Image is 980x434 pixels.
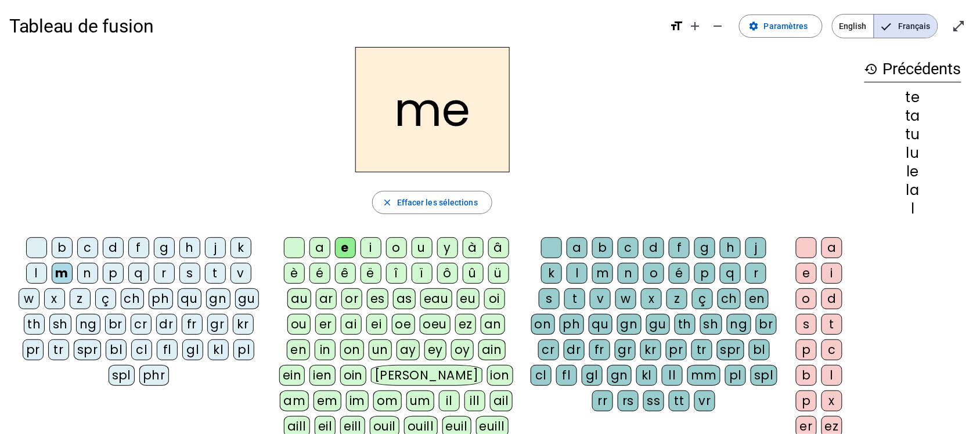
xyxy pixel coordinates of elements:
div: s [796,314,817,335]
div: ill [464,390,485,411]
div: t [205,263,226,284]
div: pr [666,339,687,360]
button: Effacer les sélections [372,191,492,214]
div: gr [615,339,636,360]
div: ey [424,339,446,360]
div: gl [182,339,203,360]
div: oy [451,339,474,360]
div: è [284,263,305,284]
div: pl [725,365,746,386]
div: ph [560,314,584,335]
div: pl [233,339,254,360]
div: fl [556,365,577,386]
div: e [335,237,356,258]
div: ê [335,263,356,284]
div: ar [316,288,337,309]
div: l [26,263,47,284]
div: la [864,183,961,197]
div: kl [208,339,229,360]
div: s [539,288,560,309]
div: au [287,288,311,309]
div: eu [457,288,480,309]
div: kr [640,339,661,360]
div: û [463,263,484,284]
mat-icon: settings [749,21,759,31]
div: im [346,390,369,411]
div: v [230,263,251,284]
mat-icon: remove [711,19,725,33]
div: th [675,314,696,335]
div: l [822,365,842,386]
mat-icon: add [688,19,702,33]
div: or [341,288,362,309]
div: ë [361,263,381,284]
div: b [52,237,73,258]
div: k [230,237,251,258]
div: d [103,237,124,258]
div: ei [366,314,387,335]
div: ç [95,288,116,309]
div: bl [106,339,127,360]
div: c [618,237,639,258]
div: q [720,263,741,284]
div: tr [691,339,712,360]
div: p [796,390,817,411]
div: ch [121,288,144,309]
div: en [287,339,310,360]
div: es [367,288,388,309]
div: p [103,263,124,284]
div: as [393,288,416,309]
div: vr [694,390,715,411]
div: z [666,288,687,309]
div: t [822,314,842,335]
div: oe [392,314,415,335]
div: x [641,288,662,309]
button: Entrer en plein écran [947,15,971,38]
div: ien [309,365,336,386]
div: dr [564,339,585,360]
div: d [643,237,664,258]
div: ein [279,365,305,386]
div: o [796,288,817,309]
div: o [386,237,407,258]
div: v [590,288,611,309]
div: n [618,263,639,284]
div: é [309,263,330,284]
div: ï [412,263,433,284]
div: a [567,237,588,258]
div: r [154,263,175,284]
div: oi [484,288,505,309]
mat-icon: history [864,62,878,76]
div: l [567,263,588,284]
div: spl [109,365,135,386]
h3: Précédents [864,56,961,82]
div: sh [49,314,71,335]
div: fl [157,339,178,360]
div: x [822,390,842,411]
div: le [864,165,961,179]
div: c [77,237,98,258]
div: in [315,339,336,360]
div: spr [717,339,745,360]
div: gn [206,288,230,309]
div: bl [749,339,770,360]
div: ll [662,365,683,386]
div: gn [617,314,642,335]
div: é [669,263,690,284]
div: ain [478,339,506,360]
span: Paramètres [764,19,808,33]
div: tu [864,128,961,142]
div: lu [864,146,961,160]
div: j [745,237,766,258]
div: z [70,288,91,309]
div: qu [178,288,201,309]
div: i [361,237,381,258]
div: rs [618,390,639,411]
div: g [694,237,715,258]
div: qu [589,314,613,335]
div: eau [420,288,452,309]
div: ta [864,109,961,123]
div: phr [139,365,169,386]
div: pr [23,339,44,360]
div: gn [607,365,632,386]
